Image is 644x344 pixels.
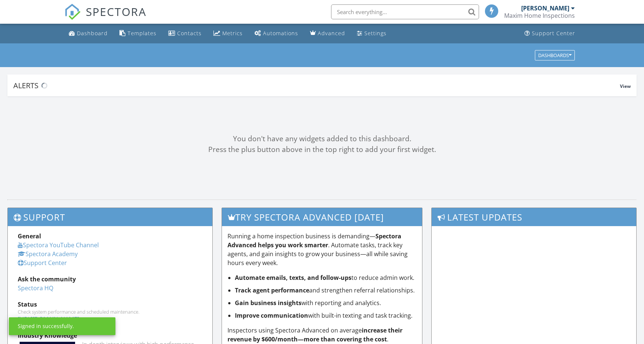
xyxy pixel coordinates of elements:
[18,275,202,284] div: Ask the community
[210,27,246,40] a: Metrics
[521,4,569,12] div: [PERSON_NAME]
[18,309,202,315] div: Check system performance and scheduled maintenance.
[86,4,146,19] span: SPECTORA
[18,322,74,330] div: Signed in successfully.
[620,83,631,89] span: View
[235,299,301,307] strong: Gain business insights
[235,311,308,320] strong: Improve communication
[331,4,479,19] input: Search everything...
[7,133,637,144] div: You don't have any widgets added to this dashboard.
[18,241,99,249] a: Spectora YouTube Channel
[252,27,301,40] a: Automations (Basic)
[235,286,417,295] li: and strengthen referral relationships.
[13,80,620,90] div: Alerts
[532,30,575,37] div: Support Center
[307,27,348,40] a: Advanced
[18,315,79,323] a: [URL][DOMAIN_NAME]
[535,50,575,60] button: Dashboards
[538,53,571,58] div: Dashboards
[235,286,309,294] strong: Track agent performance
[165,27,205,40] a: Contacts
[177,30,202,37] div: Contacts
[235,274,351,282] strong: Automate emails, texts, and follow-ups
[235,311,417,320] li: with built-in texting and task tracking.
[504,12,575,19] div: Maxim Home Inspections
[18,250,78,258] a: Spectora Academy
[64,10,146,26] a: SPECTORA
[227,326,402,343] strong: increase their revenue by $600/month—more than covering the cost
[66,27,111,40] a: Dashboard
[227,326,417,344] p: Inspectors using Spectora Advanced on average .
[222,208,422,226] h3: Try spectora advanced [DATE]
[227,232,417,267] p: Running a home inspection business is demanding— . Automate tasks, track key agents, and gain ins...
[128,30,156,37] div: Templates
[18,331,202,340] div: Industry Knowledge
[18,232,41,240] strong: General
[18,284,53,292] a: Spectora HQ
[318,30,345,37] div: Advanced
[18,259,67,267] a: Support Center
[227,232,401,249] strong: Spectora Advanced helps you work smarter
[354,27,390,40] a: Settings
[18,300,202,309] div: Status
[8,208,212,226] h3: Support
[64,4,81,20] img: The Best Home Inspection Software - Spectora
[77,30,108,37] div: Dashboard
[522,27,578,40] a: Support Center
[432,208,636,226] h3: Latest Updates
[222,30,243,37] div: Metrics
[235,273,417,282] li: to reduce admin work.
[364,30,387,37] div: Settings
[117,27,159,40] a: Templates
[7,144,637,155] div: Press the plus button above in the top right to add your first widget.
[263,30,298,37] div: Automations
[235,298,417,307] li: with reporting and analytics.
